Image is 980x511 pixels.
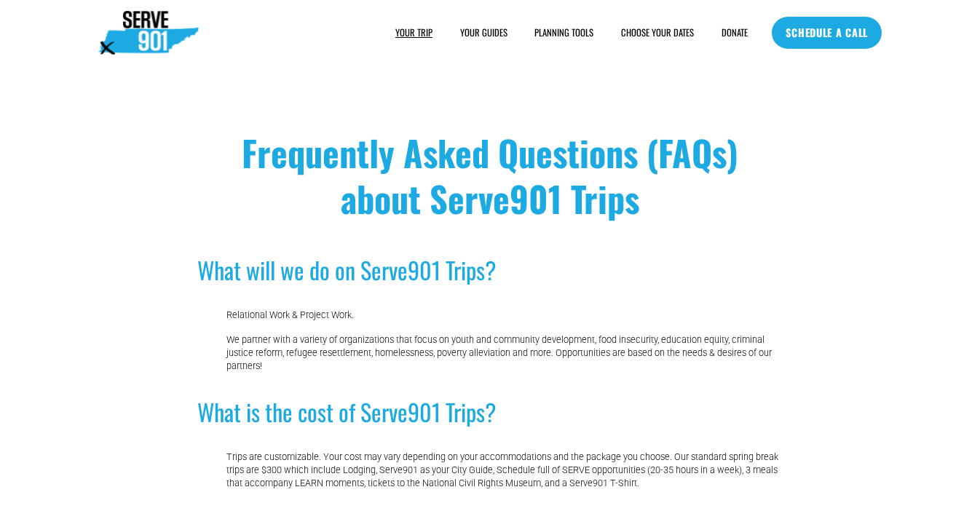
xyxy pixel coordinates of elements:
p: Relational Work & Project Work. [226,309,783,322]
a: DONATE [722,25,748,40]
img: Serve901 [98,11,199,55]
a: folder dropdown [395,25,432,40]
span: YOUR TRIP [395,26,432,39]
h2: What is the cost of Serve901 Trips? [197,396,783,427]
a: SCHEDULE A CALL [772,17,882,49]
h2: What will we do on Serve901 Trips? [197,254,783,285]
p: Trips are customizable. Your cost may vary depending on your accommodations and the package you c... [226,451,783,490]
span: PLANNING TOOLS [534,26,593,39]
a: YOUR GUIDES [460,25,507,40]
p: We partner with a variety of organizations that focus on youth and community development, food in... [226,333,783,373]
a: CHOOSE YOUR DATES [621,25,694,40]
strong: Frequently Asked Questions (FAQs) about Serve901 Trips [242,126,738,223]
a: folder dropdown [534,25,593,40]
